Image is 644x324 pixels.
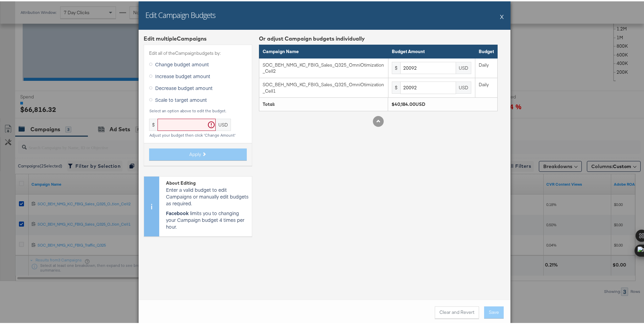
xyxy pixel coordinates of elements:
[435,305,479,317] button: Clear and Revert
[475,77,497,96] td: Daily
[155,83,213,90] span: Decrease budget amount
[392,80,400,92] div: $
[475,57,497,76] td: Daily
[155,95,207,102] span: Scale to target amount
[388,44,475,57] th: Budget Amount
[166,185,248,205] p: Enter a valid budget to edit Campaigns or manually edit budgets as required.
[166,179,248,185] div: About Editing
[166,208,189,215] strong: Facebook
[155,71,210,78] span: Increase budget amount
[144,33,252,41] div: Edit multiple Campaign s
[259,44,388,57] th: Campaign Name
[500,8,504,22] button: X
[392,61,400,73] div: $
[155,60,209,66] span: Change budget amount
[145,8,215,19] h2: Edit Campaign Budgets
[263,61,384,73] div: SOC_BEH_NMG_KC_FBIG_Sales_Q325_OmniOtimization_Cell2
[475,44,497,57] th: Budget
[149,132,247,136] div: Adjust your budget then click 'Change Amount'
[456,80,471,92] div: USD
[263,100,384,106] div: Total:
[216,117,231,130] div: USD
[456,61,471,73] div: USD
[391,100,494,106] div: $40,184.00USD
[166,208,248,229] p: limits you to changing your Campaign budget 4 times per hour.
[263,80,384,93] div: SOC_BEH_NMG_KC_FBIG_Sales_Q325_OmniOtimization_Cell1
[149,107,247,112] div: Select an option above to edit the budget.
[259,33,498,41] div: Or adjust Campaign budgets individually
[149,117,158,130] div: $
[149,49,247,55] label: Edit all of the Campaign budgets by:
